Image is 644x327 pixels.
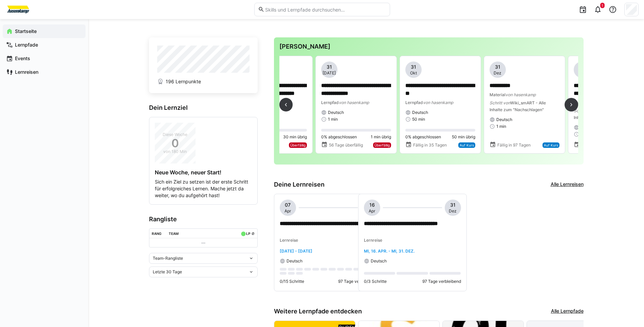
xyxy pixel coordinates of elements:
[405,134,441,140] span: 0% abgeschlossen
[327,64,332,70] span: 31
[494,70,501,76] span: Dez
[283,134,307,140] span: 30 min übrig
[422,279,461,284] p: 97 Tage verbleibend
[338,279,377,284] p: 97 Tage verbleibend
[410,70,417,76] span: Okt
[497,142,531,148] span: Fällig in 97 Tagen
[280,248,312,254] span: [DATE] - [DATE]
[412,110,428,115] span: Deutsch
[369,208,375,214] span: Apr
[490,92,505,97] span: Material
[602,3,603,7] span: 1
[423,100,453,105] span: von hasenkamp
[574,108,594,113] span: Schritt von
[490,100,510,105] span: Schritt von
[328,117,338,122] span: 1 min
[252,230,255,236] a: ø
[287,258,302,264] span: Deutsch
[153,269,182,275] span: Letzte 30 Tage
[155,178,252,199] p: Sich ein Ziel zu setzen ist der erste Schritt für erfolgreiches Lernen. Mache jetzt da weiter, wo...
[490,100,546,112] span: Wiki_smART - Alle Inhalte zum "Nachschlagen"
[551,308,584,315] a: Alle Lernpfade
[284,208,291,214] span: Apr
[551,181,584,188] a: Alle Lernreisen
[280,238,298,243] span: Lernreise
[364,238,382,243] span: Lernreise
[405,100,423,105] span: Lernpfad
[496,124,506,129] span: 1 min
[412,117,425,122] span: 50 min
[411,64,416,70] span: 31
[328,110,344,115] span: Deutsch
[329,142,363,148] span: 56 Tage überfällig
[371,134,391,140] span: 1 min übrig
[285,202,291,208] span: 07
[279,43,578,50] h3: [PERSON_NAME]
[374,143,390,147] span: Überfällig
[321,100,339,105] span: Lernpfad
[505,92,536,97] span: von hasenkamp
[369,202,375,208] span: 16
[321,134,357,140] span: 0% abgeschlossen
[339,100,369,105] span: von hasenkamp
[578,70,586,76] span: Dez
[450,202,456,208] span: 31
[449,208,457,214] span: Dez
[495,64,500,70] span: 31
[280,279,304,284] p: 0/15 Schritte
[149,216,258,223] h3: Rangliste
[246,231,250,236] div: LP
[274,308,362,315] h3: Weitere Lernpfade entdecken
[153,256,183,261] span: Team-Rangliste
[364,279,387,284] p: 0/3 Schritte
[290,143,306,147] span: Überfällig
[460,143,474,147] span: Auf Kurs
[574,108,630,120] span: Wiki_smART - Alle Inhalte zum "Nachschlagen"
[413,142,447,148] span: Fällig in 35 Tagen
[166,78,201,85] span: 196 Lernpunkte
[155,169,252,176] h4: Neue Woche, neuer Start!
[452,134,475,140] span: 50 min übrig
[274,181,325,188] h3: Deine Lernreisen
[364,248,415,254] span: Mi, 16. Apr. - Mi, 31. Dez.
[496,117,512,122] span: Deutsch
[264,6,386,13] input: Skills und Lernpfade durchsuchen…
[323,70,336,76] span: [DATE]
[149,104,258,111] h3: Dein Lernziel
[544,143,558,147] span: Auf Kurs
[169,231,179,236] div: Team
[152,231,162,236] div: Rang
[371,258,387,264] span: Deutsch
